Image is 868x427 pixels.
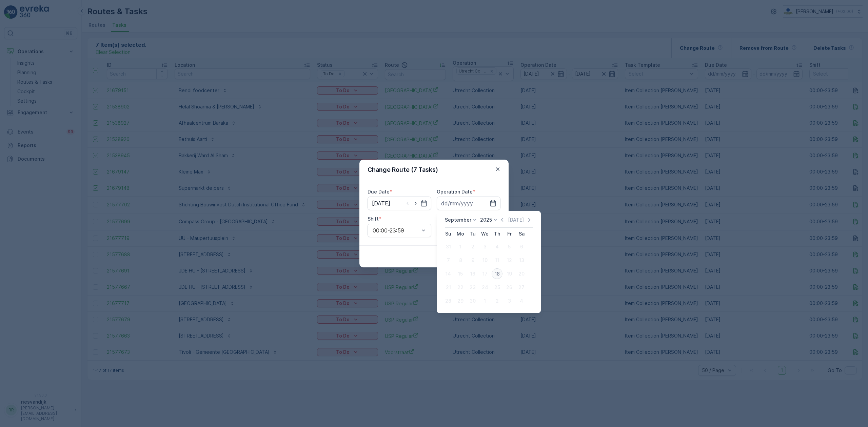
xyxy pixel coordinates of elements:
[437,189,473,195] label: Operation Date
[445,217,471,223] p: September
[492,255,502,266] div: 11
[455,255,466,266] div: 8
[492,241,502,252] div: 4
[504,268,515,279] div: 19
[479,255,490,266] div: 10
[368,197,431,210] input: dd/mm/yyyy
[455,268,466,279] div: 15
[516,296,527,306] div: 4
[454,228,467,240] th: Monday
[492,268,502,279] div: 18
[491,228,503,240] th: Thursday
[443,282,454,293] div: 21
[443,268,454,279] div: 14
[368,189,390,195] label: Due Date
[480,217,492,223] p: 2025
[443,255,454,266] div: 7
[504,282,515,293] div: 26
[455,296,466,306] div: 29
[479,228,491,240] th: Wednesday
[467,296,478,306] div: 30
[516,241,527,252] div: 6
[504,296,515,306] div: 3
[467,255,478,266] div: 9
[455,282,466,293] div: 22
[492,296,502,306] div: 2
[467,282,478,293] div: 23
[503,228,515,240] th: Friday
[479,282,490,293] div: 24
[455,241,466,252] div: 1
[508,217,524,223] p: [DATE]
[504,255,515,266] div: 12
[368,216,379,222] label: Shift
[437,197,500,210] input: dd/mm/yyyy
[504,241,515,252] div: 5
[479,296,490,306] div: 1
[516,282,527,293] div: 27
[467,241,478,252] div: 2
[516,255,527,266] div: 13
[492,282,502,293] div: 25
[443,296,454,306] div: 28
[443,241,454,252] div: 31
[467,228,479,240] th: Tuesday
[442,228,454,240] th: Sunday
[479,241,490,252] div: 3
[467,268,478,279] div: 16
[368,165,438,175] p: Change Route (7 Tasks)
[515,228,528,240] th: Saturday
[516,268,527,279] div: 20
[479,268,490,279] div: 17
